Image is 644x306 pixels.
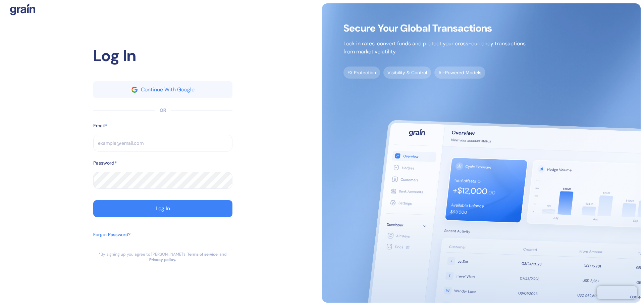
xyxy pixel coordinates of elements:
button: Forgot Password? [93,228,130,252]
input: example@email.com [93,135,232,151]
label: Email [93,122,105,129]
iframe: Chatra live chat [597,286,637,299]
button: googleContinue With Google [93,81,232,98]
div: *By signing up you agree to [PERSON_NAME]’s [99,252,185,257]
div: and [219,252,227,257]
span: FX Protection [343,67,380,79]
div: OR [160,107,166,114]
span: Visibility & Control [383,67,431,79]
img: signup-main-image [322,3,641,303]
div: Log In [93,44,232,68]
a: Privacy policy. [149,257,176,262]
div: Continue With Google [141,87,195,92]
img: logo [10,3,35,15]
img: google [131,87,138,93]
div: Log In [156,206,170,211]
span: AI-Powered Models [434,67,485,79]
p: Lock in rates, convert funds and protect your cross-currency transactions from market volatility. [343,40,526,56]
span: Secure Your Global Transactions [343,25,526,32]
div: Forgot Password? [93,231,130,238]
button: Log In [93,200,232,217]
label: Password [93,160,114,167]
a: Terms of service [187,252,218,257]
